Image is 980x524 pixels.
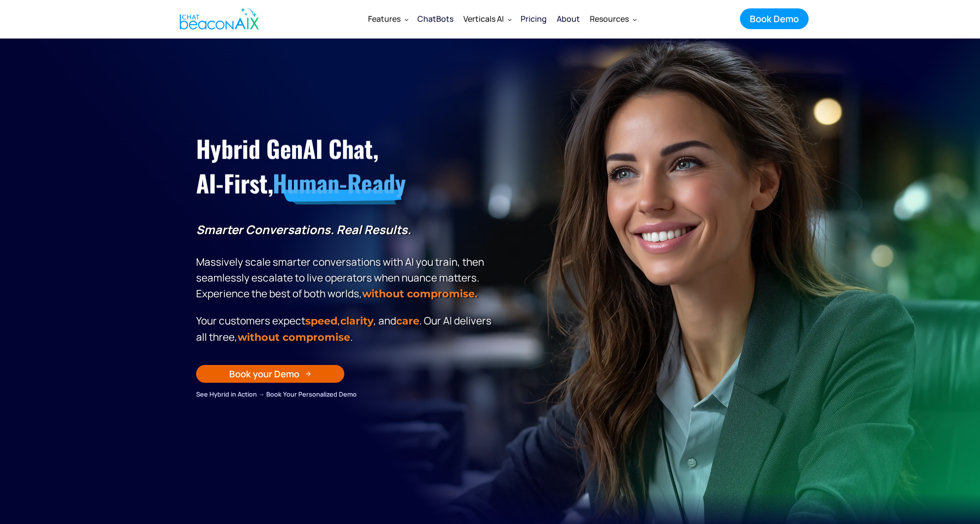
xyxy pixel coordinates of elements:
img: Arrow [305,371,311,377]
strong: Smarter Conversations. Real Results. [196,221,411,238]
strong: speed [305,315,337,327]
span: care [396,315,419,327]
a: home [171,1,264,36]
img: Dropdown [633,17,637,21]
a: Book Demo [740,8,809,29]
a: About [552,6,585,32]
div: Verticals AI [458,7,516,31]
strong: without compromise. [362,287,477,300]
div: Resources [590,12,629,26]
a: ChatBots [412,6,458,32]
span: without compromise [238,331,350,343]
p: Your customers expect , , and . Our Al delivers all three, . [196,313,495,345]
a: Book your Demo [196,365,344,383]
span: clarity [340,315,373,327]
span: Human-Ready [273,165,406,201]
div: Book Demo [750,12,799,25]
h1: Hybrid GenAI Chat, AI-First, [196,131,495,201]
div: Features [368,12,401,26]
div: About [557,12,580,26]
div: Features [363,7,412,31]
p: Massively scale smarter conversations with AI you train, then seamlessly escalate to live operato... [196,222,495,302]
img: Dropdown [405,17,408,21]
div: Resources [585,7,641,31]
div: Book your Demo [229,367,299,380]
div: Pricing [521,12,547,26]
div: See Hybrid in Action → Book Your Personalized Demo [196,389,495,400]
div: ChatBots [417,12,453,26]
a: Pricing [516,6,552,32]
div: Verticals AI [463,12,504,26]
img: Dropdown [508,17,512,21]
